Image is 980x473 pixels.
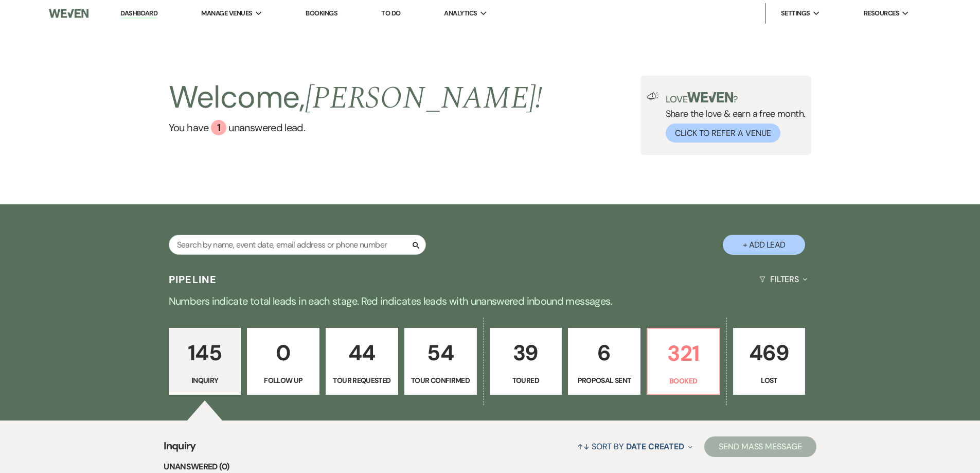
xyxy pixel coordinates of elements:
[740,336,799,370] p: 469
[666,124,780,143] button: Click to Refer a Venue
[740,375,799,386] p: Lost
[175,336,235,370] p: 145
[755,266,811,293] button: Filters
[169,120,543,135] a: You have 1 unanswered lead.
[404,328,477,395] a: 54Tour Confirmed
[120,9,157,19] a: Dashboard
[687,92,733,102] img: weven-logo-green.svg
[704,436,816,457] button: Send Mass Message
[654,336,713,371] p: 321
[332,375,391,386] p: Tour Requested
[254,375,313,386] p: Follow Up
[660,92,806,143] div: Share the love & earn a free month.
[647,92,660,100] img: loud-speaker-illustration.svg
[306,9,337,17] a: Bookings
[201,8,252,19] span: Manage Venues
[175,375,235,386] p: Inquiry
[49,3,88,24] img: Weven Logo
[164,438,196,460] span: Inquiry
[247,328,319,395] a: 0Follow Up
[120,293,861,309] p: Numbers indicate total leads in each stage. Red indicates leads with unanswered inbound messages.
[723,235,805,255] button: + Add Lead
[326,328,398,395] a: 44Tour Requested
[169,235,426,255] input: Search by name, event date, email address or phone number
[169,272,217,287] h3: Pipeline
[411,375,470,386] p: Tour Confirmed
[496,375,556,386] p: Toured
[254,336,313,370] p: 0
[575,375,634,386] p: Proposal Sent
[381,9,400,17] a: To Do
[305,75,543,122] span: [PERSON_NAME] !
[577,441,590,452] span: ↑↓
[411,336,470,370] p: 54
[496,336,556,370] p: 39
[647,328,720,395] a: 321Booked
[864,8,899,19] span: Resources
[781,8,810,19] span: Settings
[575,336,634,370] p: 6
[332,336,391,370] p: 44
[490,328,562,395] a: 39Toured
[733,328,806,395] a: 469Lost
[626,441,684,452] span: Date Created
[654,375,713,387] p: Booked
[211,120,226,135] div: 1
[666,92,806,104] p: Love ?
[169,76,543,120] h2: Welcome,
[169,328,241,395] a: 145Inquiry
[573,433,697,460] button: Sort By Date Created
[444,8,477,19] span: Analytics
[568,328,640,395] a: 6Proposal Sent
